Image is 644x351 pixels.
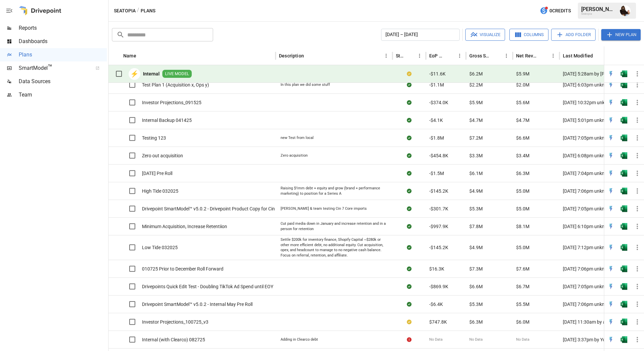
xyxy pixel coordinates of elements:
button: Ryan Dranginis [616,1,635,20]
span: $7.8M [469,223,483,230]
div: Your plan has changes in Excel that are not reflected in the Drivepoint Data Warehouse, select "S... [407,319,412,325]
div: Sync complete [407,170,412,177]
b: Internal [143,70,160,77]
div: Sync complete [407,188,412,194]
div: Open in Excel [621,244,627,251]
div: [DATE] 7:06pm unknown [559,182,643,200]
span: $5.5M [516,301,529,308]
div: Open in Excel [621,283,627,290]
div: Sync complete [407,205,412,212]
div: Last Modified [563,53,593,58]
div: Zero acquisition [281,153,308,158]
span: ™ [48,63,52,71]
button: EoP Cash column menu [455,51,464,60]
span: $7.6M [516,266,529,272]
button: Net Revenue column menu [548,51,558,60]
button: Sort [492,51,502,60]
span: -$145.2K [429,244,448,251]
span: $5.3M [469,205,483,212]
div: Error during sync. [407,336,412,343]
span: -$997.9K [429,223,448,230]
div: Sync complete [407,301,412,308]
div: Settle $200k for inventory finance, Shopify Capital ~$280k or other more efficient debt, no addit... [281,237,387,258]
img: excel-icon.76473adf.svg [621,266,627,272]
span: 0 Credits [549,7,571,15]
span: $5.6M [516,99,529,106]
div: [DATE] 11:30am by accounting undefined [559,313,643,331]
img: quick-edit-flash.b8aec18c.svg [608,244,614,251]
button: Sort [539,51,548,60]
div: Open in Excel [621,152,627,159]
div: / [137,7,139,15]
span: $2.0M [516,81,529,88]
span: $5.0M [516,205,529,212]
div: Sync complete [407,117,412,124]
img: quick-edit-flash.b8aec18c.svg [608,319,614,325]
span: No Data [516,337,529,342]
div: Open in Excel [621,319,627,325]
div: Open in Quick Edit [608,70,614,77]
img: quick-edit-flash.b8aec18c.svg [608,301,614,308]
div: ⚡ [129,68,140,80]
div: Open in Quick Edit [608,188,614,194]
span: $5.3M [469,301,483,308]
img: quick-edit-flash.b8aec18c.svg [608,152,614,159]
span: -$374.0K [429,99,448,106]
span: SmartModel [19,64,88,72]
div: Sync complete [407,223,412,230]
div: Sync complete [407,152,412,159]
span: -$1.5M [429,170,444,177]
div: Open in Excel [621,223,627,230]
div: Name [123,53,136,58]
div: [DATE] 5:01pm unknown [559,111,643,129]
button: Sort [137,51,146,60]
div: [DATE] 6:10pm unknown [559,217,643,235]
span: $6.3M [516,170,529,177]
img: excel-icon.76473adf.svg [621,170,627,177]
img: quick-edit-flash.b8aec18c.svg [608,70,614,77]
span: -$1.8M [429,135,444,141]
span: -$454.8K [429,152,448,159]
button: Seatopia [114,7,136,15]
img: excel-icon.76473adf.svg [621,223,627,230]
img: excel-icon.76473adf.svg [621,301,627,308]
img: excel-icon.76473adf.svg [621,336,627,343]
div: [DATE] 3:37pm by You [559,331,643,348]
div: Open in Quick Edit [608,223,614,230]
div: Status [396,53,405,58]
span: 010725 Prior to December Roll Forward [142,266,223,272]
span: Investor Projections_100725_v3 [142,319,208,325]
span: Drivepoints Quick Edit Test - Doubling TikTok Ad Spend until EOY [142,283,273,290]
div: Open in Quick Edit [608,135,614,141]
button: New Plan [601,29,641,40]
span: Test Plan 1 (Acquisition x, Ops y) [142,81,209,88]
span: -$145.2K [429,188,448,194]
img: excel-icon.76473adf.svg [621,81,627,88]
span: $3.3M [469,152,483,159]
div: Open in Quick Edit [608,283,614,290]
button: 0Credits [537,5,574,17]
span: $6.3M [469,319,483,325]
span: $4.9M [469,188,483,194]
div: Open in Excel [621,205,627,212]
span: $747.8K [429,319,447,325]
div: Open in Excel [621,99,627,106]
div: new Test from local [281,135,314,141]
div: Sync complete [407,99,412,106]
button: Sort [305,51,314,60]
div: Open in Quick Edit [608,266,614,272]
div: [PERSON_NAME] & team testing Cin 7 Core imports [281,206,367,211]
img: quick-edit-flash.b8aec18c.svg [608,117,614,124]
div: Open in Excel [621,301,627,308]
span: $6.2M [469,70,483,77]
span: $2.2M [469,81,483,88]
img: quick-edit-flash.b8aec18c.svg [608,170,614,177]
img: excel-icon.76473adf.svg [621,319,627,325]
span: $5.0M [516,188,529,194]
span: Low Tide 032025 [142,244,178,251]
img: quick-edit-flash.b8aec18c.svg [608,99,614,106]
div: [DATE] 7:05pm unknown [559,129,643,147]
img: excel-icon.76473adf.svg [621,188,627,194]
div: Open in Quick Edit [608,244,614,251]
div: [DATE] 7:06pm unknown [559,260,643,278]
